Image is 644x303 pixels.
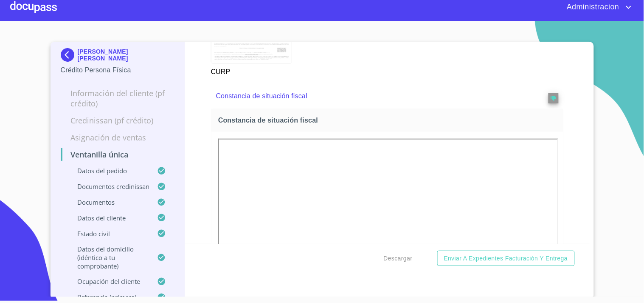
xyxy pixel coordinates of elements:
[211,63,292,77] p: CURP
[61,132,175,143] p: Asignación de Ventas
[61,229,157,238] p: Estado civil
[61,149,175,160] p: Ventanilla única
[380,251,416,266] button: Descargar
[218,116,560,125] span: Constancia de situación fiscal
[384,253,413,264] span: Descargar
[61,88,175,109] p: Información del cliente (PF crédito)
[437,251,575,266] button: Enviar a Expedientes Facturación y Entrega
[61,277,157,286] p: Ocupación del Cliente
[61,182,157,191] p: Documentos CrediNissan
[560,0,634,14] button: account of current user
[61,48,78,62] img: Docupass spot blue
[61,166,157,175] p: Datos del pedido
[61,65,175,75] p: Crédito Persona Física
[78,48,175,62] p: [PERSON_NAME] [PERSON_NAME]
[61,48,175,65] div: [PERSON_NAME] [PERSON_NAME]
[61,198,157,206] p: Documentos
[560,0,624,14] span: Administracion
[61,214,157,222] p: Datos del cliente
[61,115,175,126] p: Credinissan (PF crédito)
[216,91,524,101] p: Constancia de situación fiscal
[61,293,157,301] p: Referencia (primera)
[548,93,559,103] button: reject
[61,245,157,270] p: Datos del domicilio (idéntico a tu comprobante)
[444,253,568,264] span: Enviar a Expedientes Facturación y Entrega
